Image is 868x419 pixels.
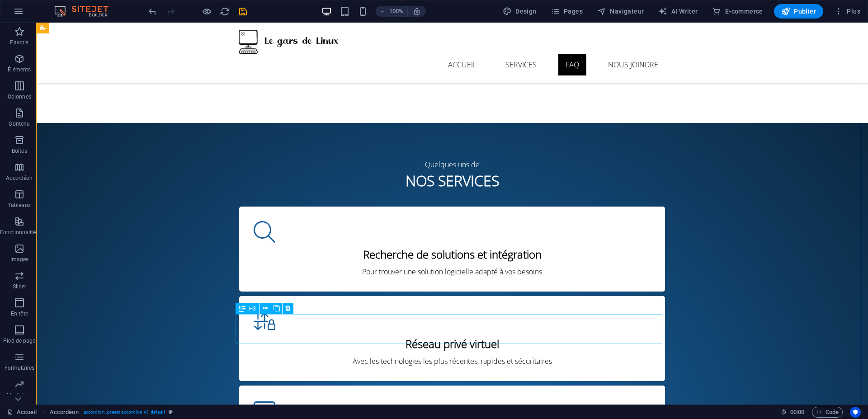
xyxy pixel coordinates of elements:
i: Actualiser la page [220,6,230,17]
span: Design [503,7,537,16]
span: E-commerce [712,7,763,16]
p: Contenu [9,120,30,127]
span: : [797,409,798,415]
p: Colonnes [8,93,31,100]
span: Pages [551,7,583,16]
button: undo [147,6,158,17]
h6: Durée de la session [781,407,805,418]
img: Editor Logo [52,6,120,17]
button: AI Writer [655,4,701,19]
p: Éléments [8,66,31,73]
span: Plus [834,7,860,16]
span: 00 00 [790,407,804,418]
p: Images [10,256,29,263]
button: reload [219,6,230,17]
p: Tableaux [8,202,31,209]
button: 100% [376,6,408,17]
button: save [237,6,248,17]
button: Plus [830,4,864,19]
p: Slider [13,283,27,290]
h6: 100% [389,6,404,17]
span: . accordion .preset-accordion-v3-default [82,407,165,418]
button: Publier [774,4,823,19]
span: Navigateur [597,7,644,16]
button: E-commerce [708,4,766,19]
a: Cliquez pour annuler la sélection. Double-cliquez pour ouvrir Pages. [7,407,37,418]
p: Favoris [10,39,28,46]
p: Formulaires [5,364,34,372]
span: Publier [781,7,816,16]
p: Accordéon [6,174,33,182]
span: Cliquez pour sélectionner. Double-cliquez pour modifier. [50,407,79,418]
button: Design [499,4,540,19]
button: Usercentrics [850,407,861,418]
p: Marketing [7,391,32,399]
span: AI Writer [658,7,698,16]
button: Pages [547,4,586,19]
i: Lors du redimensionnement, ajuster automatiquement le niveau de zoom en fonction de l'appareil sé... [413,7,421,15]
div: Design (Ctrl+Alt+Y) [499,4,540,19]
p: En-tête [11,310,28,317]
button: Code [812,407,843,418]
p: Pied de page [3,337,35,344]
nav: breadcrumb [50,407,173,418]
i: Enregistrer (Ctrl+S) [238,6,248,17]
button: Navigateur [594,4,647,19]
span: H3 [249,306,256,311]
i: Cet élément est une présélection personnalisable. [169,410,173,414]
span: Code [816,407,839,418]
p: Boîtes [12,147,27,155]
